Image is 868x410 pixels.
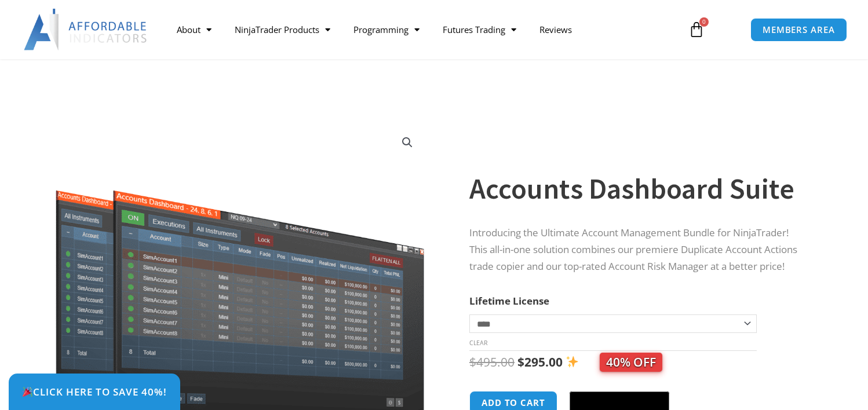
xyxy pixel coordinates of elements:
bdi: 295.00 [517,354,563,370]
p: Introducing the Ultimate Account Management Bundle for NinjaTrader! This all-in-one solution comb... [469,225,808,275]
span: 0 [699,17,709,27]
img: LogoAI | Affordable Indicators – NinjaTrader [24,9,148,50]
a: MEMBERS AREA [750,18,847,42]
label: Lifetime License [469,294,549,307]
img: 🎉 [23,387,32,397]
span: MEMBERS AREA [763,25,835,34]
a: Reviews [528,16,583,43]
a: Futures Trading [431,16,528,43]
span: Click Here to save 40%! [22,387,167,397]
span: 40% OFF [600,353,662,372]
bdi: 495.00 [469,354,515,370]
a: 🎉Click Here to save 40%! [9,374,180,410]
a: 0 [671,13,722,46]
span: $ [469,354,476,370]
a: NinjaTrader Products [223,16,342,43]
h1: Accounts Dashboard Suite [469,169,808,209]
a: Clear options [469,339,487,347]
a: View full-screen image gallery [397,132,418,153]
img: ✨ [566,356,578,368]
span: $ [517,354,524,370]
a: Programming [342,16,431,43]
nav: Menu [165,16,677,43]
a: About [165,16,223,43]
